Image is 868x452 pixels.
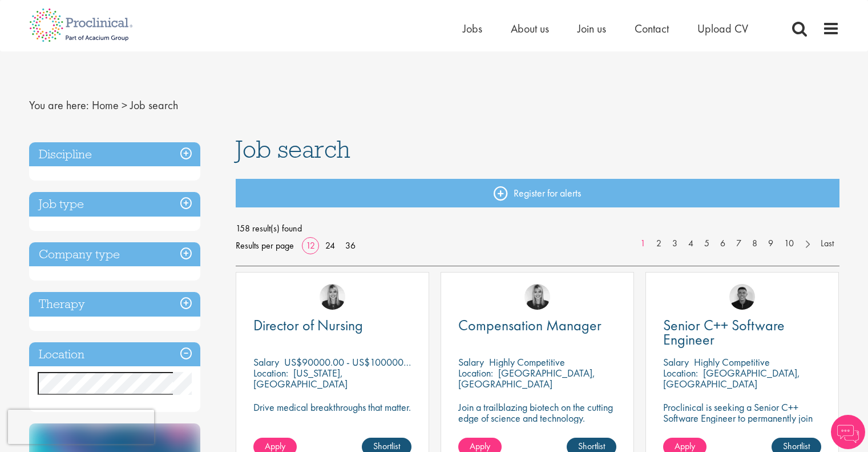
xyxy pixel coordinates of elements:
h3: Job type [29,192,200,217]
a: Upload CV [697,21,748,36]
a: Jobs [463,21,482,36]
span: Location: [663,366,698,379]
span: Apply [265,440,285,452]
a: 36 [341,239,360,251]
span: 158 result(s) found [236,220,839,237]
a: 5 [699,237,715,250]
a: 2 [651,237,667,250]
a: 6 [714,237,731,250]
span: > [122,98,127,113]
span: Results per page [236,237,294,254]
p: Highly Competitive [694,355,770,369]
span: You are here: [29,98,89,113]
span: Director of Nursing [253,315,363,335]
a: Join us [578,21,606,36]
a: 3 [667,237,683,250]
img: Janelle Jones [320,284,345,310]
p: Highly Competitive [489,355,565,369]
a: breadcrumb link [92,98,119,113]
a: Last [815,237,839,250]
a: 1 [635,237,651,250]
p: Join a trailblazing biotech on the cutting edge of science and technology. [458,402,616,423]
a: Compensation Manager [458,318,616,333]
p: [GEOGRAPHIC_DATA], [GEOGRAPHIC_DATA] [663,366,800,390]
span: Job search [130,98,178,113]
p: Drive medical breakthroughs that matter. [253,402,411,413]
a: 24 [321,239,339,251]
p: Proclinical is seeking a Senior C++ Software Engineer to permanently join their dynamic team in [... [663,402,821,445]
img: Christian Andersen [729,284,755,310]
p: [GEOGRAPHIC_DATA], [GEOGRAPHIC_DATA] [458,366,595,390]
span: Location: [253,366,288,379]
a: 4 [683,237,699,250]
span: Apply [675,440,695,452]
p: US$90000.00 - US$100000.00 per annum [284,355,461,369]
a: Register for alerts [236,179,839,207]
span: Salary [663,355,689,369]
a: 10 [778,237,800,250]
iframe: reCAPTCHA [8,410,154,444]
h3: Therapy [29,292,200,317]
span: Job search [236,134,350,165]
h3: Discipline [29,142,200,167]
span: Senior C++ Software Engineer [663,315,785,349]
a: 9 [762,237,779,250]
img: Chatbot [831,415,865,449]
a: About us [511,21,549,36]
a: Senior C++ Software Engineer [663,318,821,347]
span: Apply [470,440,490,452]
span: Location: [458,366,493,379]
span: Salary [458,355,484,369]
a: 12 [302,239,319,251]
img: Janelle Jones [524,284,550,310]
a: 8 [746,237,763,250]
span: Salary [253,355,279,369]
a: Contact [635,21,669,36]
h3: Company type [29,242,200,267]
a: 7 [730,237,747,250]
a: Director of Nursing [253,318,411,333]
h3: Location [29,342,200,367]
span: Compensation Manager [458,315,601,335]
p: [US_STATE], [GEOGRAPHIC_DATA] [253,366,348,390]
